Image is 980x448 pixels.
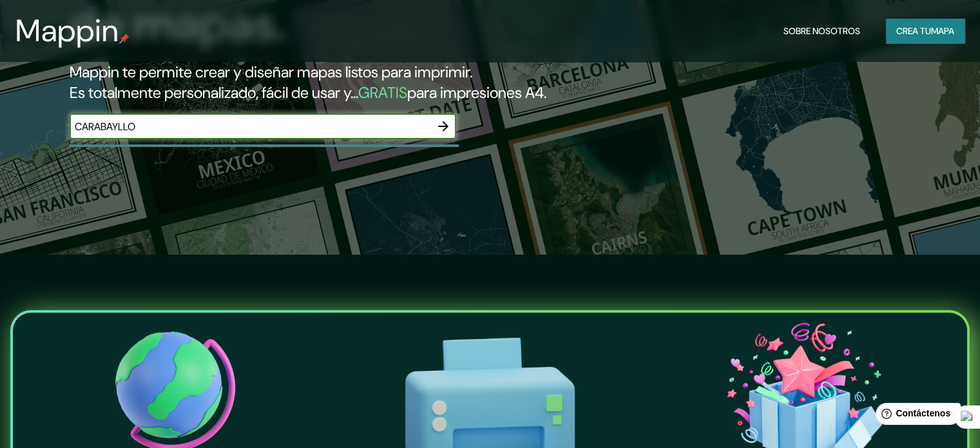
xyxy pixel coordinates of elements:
[15,10,119,51] font: Mappin
[783,25,860,37] font: Sobre nosotros
[358,83,407,102] font: GRATIS
[70,119,430,134] input: Elige tu lugar favorito
[865,398,966,434] iframe: Lanzador de widgets de ayuda
[70,62,472,82] font: Mappin te permite crear y diseñar mapas listos para imprimir.
[407,83,546,102] font: para impresiones A4.
[886,19,965,43] button: Crea tumapa
[119,34,130,44] img: pin de mapeo
[778,19,865,43] button: Sobre nosotros
[931,25,954,37] font: mapa
[70,83,358,102] font: Es totalmente personalizado, fácil de usar y...
[896,25,931,37] font: Crea tu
